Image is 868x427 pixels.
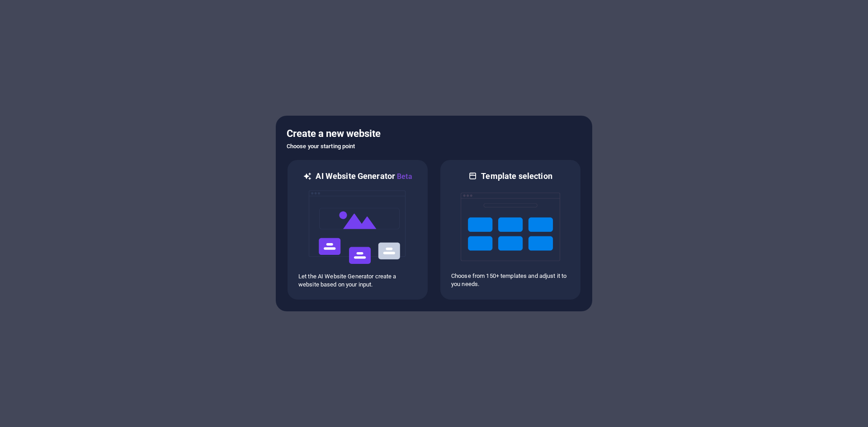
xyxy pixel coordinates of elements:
[287,127,581,141] h5: Create a new website
[481,171,552,182] h6: Template selection
[298,272,417,289] p: Let the AI Website Generator create a website based on your input.
[287,141,581,152] h6: Choose your starting point
[451,272,570,288] p: Choose from 150+ templates and adjust it to you needs.
[308,182,407,272] img: ai
[316,171,412,182] h6: AI Website Generator
[439,159,581,300] div: Template selectionChoose from 150+ templates and adjust it to you needs.
[287,159,429,300] div: AI Website GeneratorBetaaiLet the AI Website Generator create a website based on your input.
[395,172,412,181] span: Beta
